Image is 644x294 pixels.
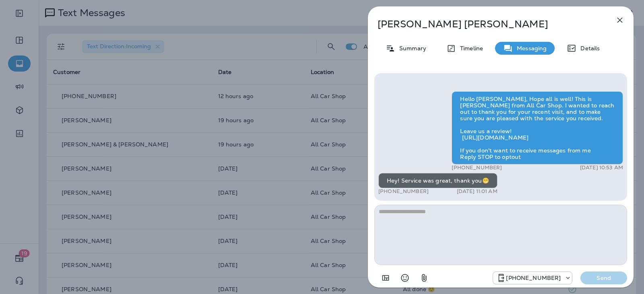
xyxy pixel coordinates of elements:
[452,164,502,171] p: [PHONE_NUMBER]
[580,164,623,171] p: [DATE] 10:53 AM
[457,188,497,195] p: [DATE] 11:01 AM
[506,275,561,281] p: [PHONE_NUMBER]
[378,173,497,188] div: Hey! Service was great, thank you😁
[378,19,597,30] p: [PERSON_NAME] [PERSON_NAME]
[378,270,394,286] button: Add in a premade template
[397,270,413,286] button: Select an emoji
[493,273,572,283] div: +1 (689) 265-4479
[395,45,426,51] p: Summary
[576,45,600,51] p: Details
[513,45,547,51] p: Messaging
[456,45,483,51] p: Timeline
[452,91,623,164] div: Hello [PERSON_NAME], Hope all is well! This is [PERSON_NAME] from All Car Shop. I wanted to reach...
[378,188,429,195] p: [PHONE_NUMBER]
